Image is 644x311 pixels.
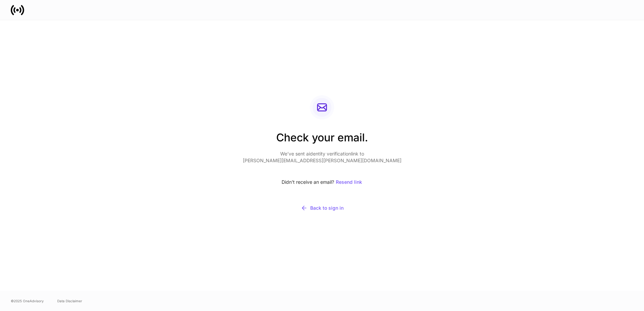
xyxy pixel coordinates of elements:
[336,180,362,184] div: Resend link
[301,205,344,211] div: Back to sign in
[11,298,44,304] span: © 2025 OneAdvisory
[243,130,401,150] h2: Check your email.
[57,298,82,304] a: Data Disclaimer
[243,175,401,189] div: Didn’t receive an email?
[243,150,401,164] p: We’ve sent a identity verification link to [PERSON_NAME][EMAIL_ADDRESS][PERSON_NAME][DOMAIN_NAME]
[335,175,362,189] button: Resend link
[243,200,401,216] button: Back to sign in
